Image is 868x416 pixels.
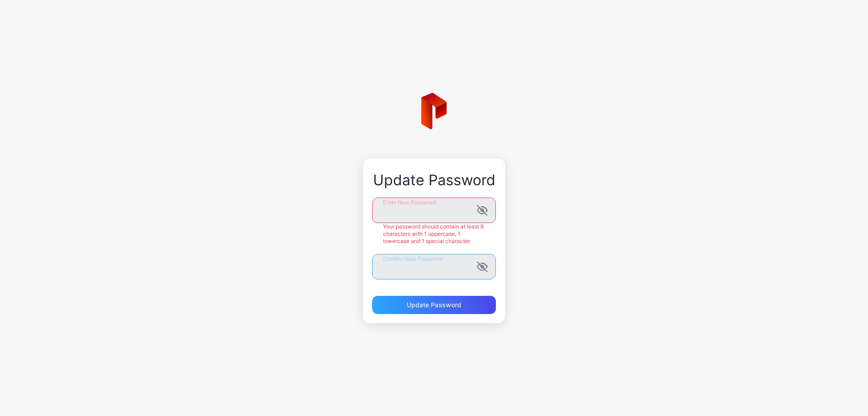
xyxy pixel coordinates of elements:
button: Update Password [372,296,496,314]
div: Your password should contain at least 8 characters with 1 uppercase, 1 lowercase and 1 special ch... [372,223,496,245]
div: Update Password [372,172,496,188]
button: Enter New Password [477,205,488,216]
input: Enter New Password [372,198,496,223]
input: Confirm New Password [372,254,496,279]
div: Update Password [407,301,461,309]
button: Confirm New Password [477,261,488,272]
